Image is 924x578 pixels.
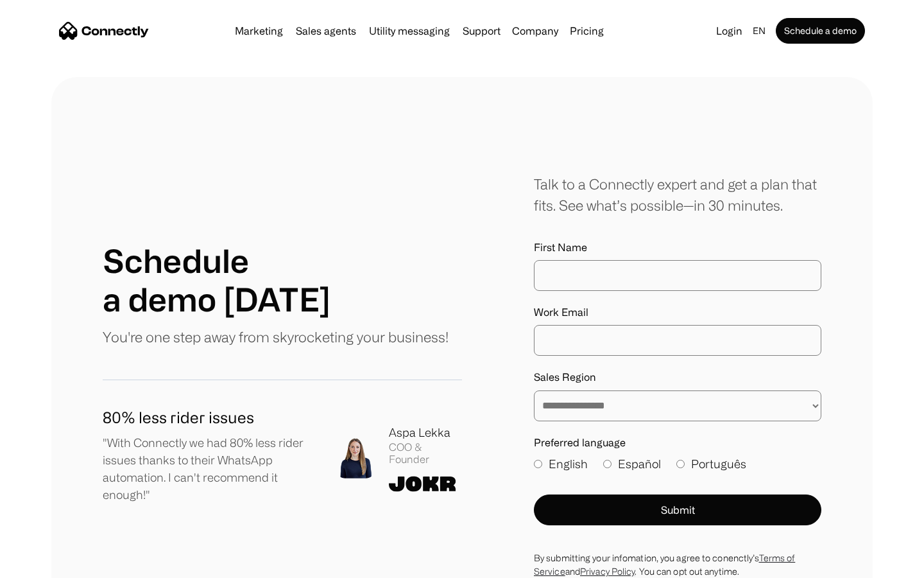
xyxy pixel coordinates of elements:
h1: Schedule a demo [DATE] [103,241,330,319]
div: COO & Founder [389,441,462,466]
div: Company [512,22,558,40]
button: Submit [534,495,821,525]
label: Preferred language [534,437,821,449]
label: Work Email [534,306,821,319]
p: "With Connectly we had 80% less rider issues thanks to their WhatsApp automation. I can't recomme... [103,434,314,504]
label: Sales Region [534,371,821,383]
a: Schedule a demo [776,18,865,44]
p: You're one step away from skyrocketing your business! [103,326,449,347]
a: Terms of Service [534,553,795,576]
a: Utility messaging [364,26,455,36]
label: Português [676,455,746,473]
div: en [748,22,773,40]
a: Login [711,22,748,40]
label: First Name [534,241,821,254]
a: Marketing [230,26,288,36]
a: Privacy Policy [580,566,635,576]
div: Aspa Lekka [389,424,462,441]
div: en [753,22,766,40]
div: By submitting your infomation, you agree to conenctly’s and . You can opt out anytime. [534,551,821,578]
a: home [59,21,149,40]
h1: 80% less rider issues [103,406,314,429]
div: Company [508,22,562,40]
input: Español [603,460,612,468]
label: English [534,455,588,473]
input: Português [676,460,685,468]
aside: Language selected: English [13,554,77,574]
input: English [534,460,542,468]
div: Talk to a Connectly expert and get a plan that fits. See what’s possible—in 30 minutes. [534,173,821,216]
label: Español [603,455,661,473]
a: Support [458,26,506,36]
a: Pricing [565,26,609,36]
ul: Language list [26,556,77,574]
a: Sales agents [291,26,361,36]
